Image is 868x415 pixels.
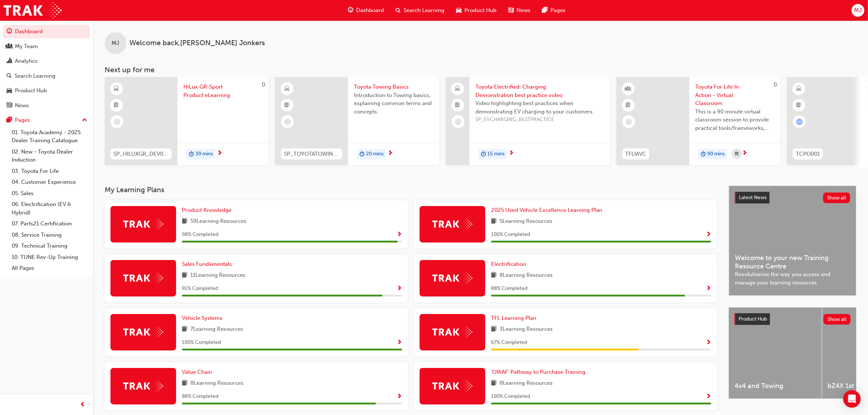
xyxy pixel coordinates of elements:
span: 67 % Completed [491,338,527,347]
a: search-iconSearch Learning [390,3,450,18]
a: guage-iconDashboard [342,3,390,18]
span: 100 % Completed [182,338,221,347]
span: booktick-icon [114,101,119,110]
span: car-icon [456,6,462,15]
span: TFL Learning Plan [491,315,536,321]
button: Pages [3,113,90,127]
span: car-icon [7,88,12,94]
a: TFL Learning Plan [491,314,539,322]
span: booktick-icon [797,101,802,110]
a: Toyota Electrified: Charging Demonstration best practice videoVideo highlighting best practices w... [446,77,610,165]
span: guage-icon [7,28,12,35]
a: 04. Customer Experience [9,177,90,188]
span: next-icon [509,150,514,157]
span: Sales Fundamentals [182,261,232,267]
a: 'OWAF' Pathway to Purchase Training [491,368,588,376]
span: 0 [262,81,265,88]
span: booktick-icon [455,101,460,110]
a: Electrification [491,260,529,268]
span: guage-icon [348,6,353,15]
span: 8 Learning Resources [499,379,553,388]
img: Trak [123,326,163,338]
span: TFLIAVC [625,150,646,158]
span: Toyota Electrified: Charging Demonstration best practice video [475,83,604,99]
span: book-icon [182,217,187,226]
span: duration-icon [701,150,706,159]
span: 20 mins [366,150,384,158]
span: learningRecordVerb_NONE-icon [284,119,291,125]
span: book-icon [182,271,187,280]
a: All Pages [9,263,90,274]
a: 01. Toyota Academy - 2025 Dealer Training Catalogue [9,127,90,146]
span: 59 Learning Resources [190,217,246,226]
span: Show Progress [706,340,711,346]
span: chart-icon [7,58,12,65]
span: 'OWAF' Pathway to Purchase Training [491,369,585,375]
span: MJ [854,6,862,15]
span: next-icon [388,150,393,157]
span: search-icon [7,73,12,79]
span: Show Progress [397,340,402,346]
span: Show Progress [397,232,402,238]
a: 0SP_HILUXGR_DEV0923_EL1HiLux GR-Sport Product eLearningduration-icon30 mins [105,77,269,165]
span: 88 % Completed [182,392,218,401]
span: learningRecordVerb_NONE-icon [455,119,462,125]
div: My Team [15,42,38,51]
span: pages-icon [7,117,12,124]
span: next-icon [742,150,747,157]
span: 4x4 and Towing [735,382,816,390]
a: news-iconNews [502,3,536,18]
span: Pages [550,6,565,15]
a: 06. Electrification (EV & Hybrid) [9,199,90,218]
img: Trak [123,380,163,392]
a: Value Chain [182,368,215,376]
span: 5 Learning Resources [499,217,552,226]
a: Sales Fundamentals [182,260,235,268]
a: Latest NewsShow all [735,192,850,203]
span: book-icon [491,271,497,280]
a: 03. Toyota For Life [9,166,90,177]
img: Trak [432,218,472,230]
span: duration-icon [359,150,365,159]
span: SP_HILUXGR_DEV0923_EL1 [113,150,169,158]
span: Show Progress [397,393,402,400]
span: book-icon [182,325,187,334]
span: Product Knowledge [182,207,231,213]
a: 05. Sales [9,188,90,199]
span: 98 % Completed [182,230,218,239]
a: 07. Parts21 Certification [9,218,90,229]
span: 3 Learning Resources [499,325,553,334]
button: Show Progress [397,284,402,293]
span: TCPO001 [796,150,820,158]
span: Show Progress [706,393,711,400]
a: SP_TOYOTATOWING_0424Toyota Towing BasicsIntroduction to Towing basics, explaining common terms an... [275,77,439,165]
a: My Team [3,40,90,53]
span: 2025 Used Vehicle Excellence Learning Plan [491,207,602,213]
span: learningResourceType_ELEARNING-icon [797,84,802,94]
span: Electrification [491,261,526,267]
a: car-iconProduct Hub [450,3,502,18]
span: Introduction to Towing basics, explaining common terms and concepts. [354,91,433,116]
span: Welcome to your new Training Resource Centre [735,254,850,270]
img: Trak [123,218,163,230]
span: 7 Learning Resources [190,325,243,334]
span: Show Progress [706,232,711,238]
span: book-icon [182,379,187,388]
span: 8 Learning Resources [190,379,244,388]
button: Show Progress [706,230,711,239]
span: Latest News [739,194,767,201]
img: Trak [432,326,472,338]
span: Product Hub [464,6,497,15]
span: Search Learning [404,6,444,15]
button: MJ [852,4,864,17]
span: 15 mins [487,150,505,158]
span: 100 % Completed [491,392,530,401]
span: Revolutionise the way you access and manage your learning resources. [735,270,850,287]
span: Show Progress [706,286,711,292]
span: HiLux GR-Sport Product eLearning [183,83,263,99]
span: Vehicle Systems [182,315,222,321]
span: 88 % Completed [491,284,528,293]
span: 30 mins [195,150,213,158]
span: Toyota Towing Basics [354,83,433,91]
a: 02. New - Toyota Dealer Induction [9,146,90,166]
